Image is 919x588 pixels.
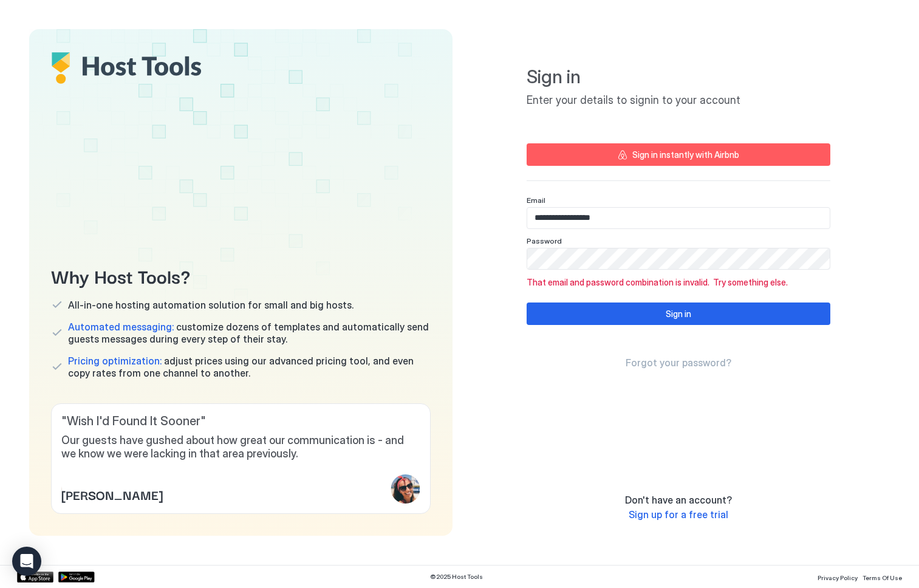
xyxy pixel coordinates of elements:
[68,321,174,333] span: Automated messaging:
[527,143,830,166] button: Sign in instantly with Airbnb
[527,66,830,89] span: Sign in
[61,434,420,461] span: Our guests have gushed about how great our communication is - and we know we were lacking in that...
[68,355,162,367] span: Pricing optimization:
[527,196,545,205] span: Email
[17,572,53,583] a: App Store
[391,474,420,504] div: profile
[629,508,728,521] span: Sign up for a free trial
[863,570,902,583] a: Terms Of Use
[430,573,483,581] span: © 2025 Host Tools
[625,494,732,506] span: Don't have an account?
[51,262,431,289] span: Why Host Tools?
[818,570,858,583] a: Privacy Policy
[61,414,420,429] span: " Wish I'd Found It Sooner "
[527,248,830,269] input: Input Field
[527,94,830,108] span: Enter your details to signin to your account
[632,148,739,161] div: Sign in instantly with Airbnb
[626,357,731,369] span: Forgot your password?
[68,321,431,345] span: customize dozens of templates and automatically send guests messages during every step of their s...
[527,208,830,228] input: Input Field
[863,574,902,581] span: Terms Of Use
[58,572,95,583] a: Google Play Store
[68,299,354,311] span: All-in-one hosting automation solution for small and big hosts.
[527,236,562,245] span: Password
[818,574,858,581] span: Privacy Policy
[527,277,830,288] span: That email and password combination is invalid. Try something else.
[12,547,41,576] div: Open Intercom Messenger
[61,485,163,504] span: [PERSON_NAME]
[68,355,431,379] span: adjust prices using our advanced pricing tool, and even copy rates from one channel to another.
[626,357,731,369] a: Forgot your password?
[666,307,691,320] div: Sign in
[527,303,830,325] button: Sign in
[629,508,728,521] a: Sign up for a free trial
